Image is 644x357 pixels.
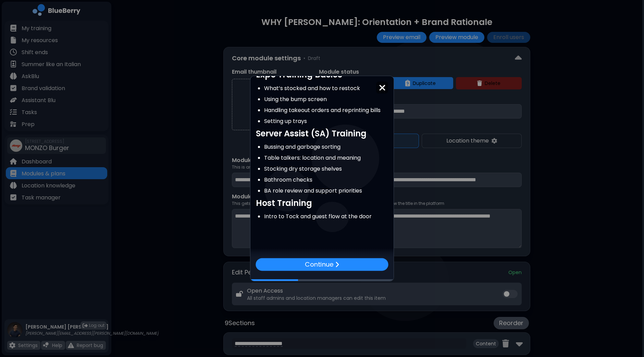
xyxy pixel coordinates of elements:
[264,117,388,125] li: Setting up trays
[264,143,388,151] li: Bussing and garbage sorting
[264,106,388,114] li: Handling takeout orders and reprinting bills
[256,198,388,208] h3: Host Training
[379,83,386,93] img: close icon
[264,187,388,195] li: BA role review and support priorities
[335,261,339,268] img: file icon
[264,84,388,93] li: What’s stocked and how to restock
[264,154,388,162] li: Table talkers: location and meaning
[256,69,388,80] h3: Expo Training Basics
[264,95,388,103] li: Using the bump screen
[264,212,388,221] li: Intro to Tock and guest flow at the door
[256,128,388,139] h3: Server Assist (SA) Training
[264,165,388,173] li: Stocking dry storage shelves
[264,176,388,184] li: Bathroom checks
[305,260,333,270] p: Continue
